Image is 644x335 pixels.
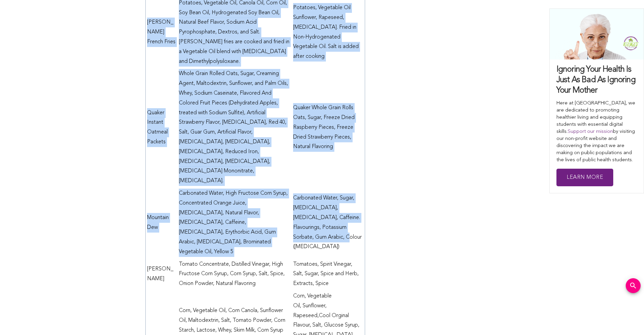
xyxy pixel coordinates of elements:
[292,68,365,187] td: Quaker Whole Grain Rolls Oats, Sugar, Freeze Dried Raspberry Pieces, Freeze Dried Strawberry Piec...
[146,258,177,290] td: [PERSON_NAME]
[292,258,365,290] td: Tomatoes, Spirit Vinegar, Salt, Sugar, Spice and Herb, Extracts, Spice
[556,169,613,187] a: Learn More
[146,68,177,187] td: Quaker Instant Oatmeal Packets
[610,303,644,335] iframe: Chat Widget
[292,187,365,258] td: Carbonated Water, Sugar, [MEDICAL_DATA], [MEDICAL_DATA], Caffeine. Flavourings, Potassium Sorbate...
[177,187,292,258] td: Carbonated Water, High Fructose Corn Syrup, Concentrated Orange Juice, [MEDICAL_DATA], Natural Fl...
[177,258,292,290] td: Tomato Concentrate, Distilled Vinegar, High Fructose Corn Syrup, Corn Syrup, Salt, Spice, Onion P...
[177,68,292,187] td: Whole Grain Rolled Oats, Sugar, Creaming Agent, Maltodextrin, Sunflower, and Palm Oils, Whey, Sod...
[146,187,177,258] td: Mountain Dew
